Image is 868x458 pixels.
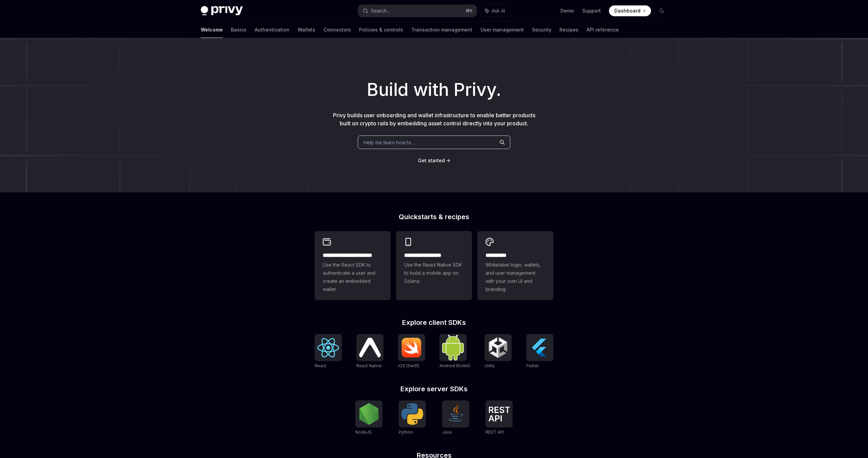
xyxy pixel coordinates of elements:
[201,6,243,16] img: dark logo
[560,7,574,14] a: Demo
[485,363,495,368] span: Unity
[231,22,246,38] a: Basics
[480,5,510,17] button: Ask AI
[356,334,383,369] a: React NativeReact Native
[529,337,551,358] img: Flutter
[609,5,651,16] a: Dashboard
[656,5,667,16] button: Toggle dark mode
[315,213,553,220] h2: Quickstarts & recipes
[442,430,452,435] span: Java
[315,386,553,392] h2: Explore server SDKs
[401,403,423,425] img: Python
[486,400,513,436] a: REST APIREST API
[480,22,524,38] a: User management
[11,77,857,103] h1: Build with Privy.
[401,337,422,358] img: iOS (Swift)
[359,338,381,357] img: React Native
[439,363,470,368] span: Android (Kotlin)
[439,334,470,369] a: Android (Kotlin)Android (Kotlin)
[356,363,382,368] span: React Native
[492,7,505,14] span: Ask AI
[399,400,426,436] a: PythonPython
[466,8,473,14] span: ⌘ K
[488,407,510,421] img: REST API
[315,363,326,368] span: React
[315,319,553,326] h2: Explore client SDKs
[404,261,464,285] span: Use the React Native SDK to build a mobile app on Solana.
[358,5,477,17] button: Search...⌘K
[255,22,290,38] a: Authentication
[355,430,372,435] span: NodeJS
[323,261,382,293] span: Use the React SDK to authenticate a user and create an embedded wallet.
[411,22,472,38] a: Transaction management
[298,22,315,38] a: Wallets
[614,7,640,14] span: Dashboard
[315,334,342,369] a: ReactReact
[487,337,509,358] img: Unity
[396,231,472,300] a: **** **** **** ***Use the React Native SDK to build a mobile app on Solana.
[485,334,512,369] a: UnityUnity
[477,231,553,300] a: **** *****Whitelabel login, wallets, and user management with your own UI and branding.
[442,335,464,360] img: Android (Kotlin)
[532,22,551,38] a: Security
[355,400,382,436] a: NodeJSNodeJS
[442,400,469,436] a: JavaJava
[398,363,419,368] span: iOS (Swift)
[398,334,425,369] a: iOS (Swift)iOS (Swift)
[587,22,619,38] a: API reference
[323,22,351,38] a: Connectors
[582,7,601,14] a: Support
[399,430,413,435] span: Python
[333,112,535,127] span: Privy builds user onboarding and wallet infrastructure to enable better products built on crypto ...
[418,158,445,163] span: Get started
[201,22,223,38] a: Welcome
[363,139,415,146] span: Help me learn how to…
[526,363,539,368] span: Flutter
[358,403,380,425] img: NodeJS
[526,334,553,369] a: FlutterFlutter
[418,157,445,164] a: Get started
[486,261,545,293] span: Whitelabel login, wallets, and user management with your own UI and branding.
[371,7,390,15] div: Search...
[317,338,339,357] img: React
[445,403,467,425] img: Java
[359,22,403,38] a: Policies & controls
[559,22,578,38] a: Recipes
[486,430,504,435] span: REST API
